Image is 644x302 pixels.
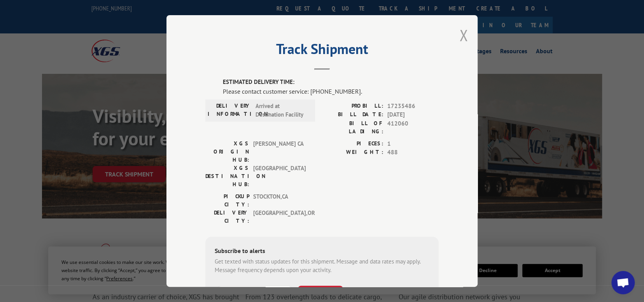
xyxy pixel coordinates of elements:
span: [GEOGRAPHIC_DATA] , OR [253,208,306,225]
label: BILL OF LADING: [322,119,383,135]
div: Get texted with status updates for this shipment. Message and data rates may apply. Message frequ... [215,257,429,274]
span: 412060 [387,119,439,135]
div: Please contact customer service: [PHONE_NUMBER]. [223,86,439,96]
span: Arrived at Destination Facility [255,101,308,119]
label: XGS ORIGIN HUB: [205,139,249,164]
label: ESTIMATED DELIVERY TIME: [223,78,439,87]
label: DELIVERY INFORMATION: [208,101,252,119]
div: Open chat [611,271,635,294]
span: [GEOGRAPHIC_DATA] [253,164,306,188]
div: Subscribe to alerts [215,246,429,257]
span: STOCKTON , CA [253,192,306,208]
label: PIECES: [322,139,383,148]
span: [PERSON_NAME] CA [253,139,306,164]
button: SUBSCRIBE [298,285,343,302]
button: Close modal [459,25,468,45]
label: BILL DATE: [322,110,383,119]
label: WEIGHT: [322,148,383,157]
span: 488 [387,148,439,157]
label: XGS DESTINATION HUB: [205,164,249,188]
h2: Track Shipment [205,44,439,58]
label: PICKUP CITY: [205,192,249,208]
span: 17235486 [387,101,439,110]
label: DELIVERY CITY: [205,208,249,225]
label: PROBILL: [322,101,383,110]
span: 1 [387,139,439,148]
input: Phone Number [218,285,292,302]
span: [DATE] [387,110,439,119]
